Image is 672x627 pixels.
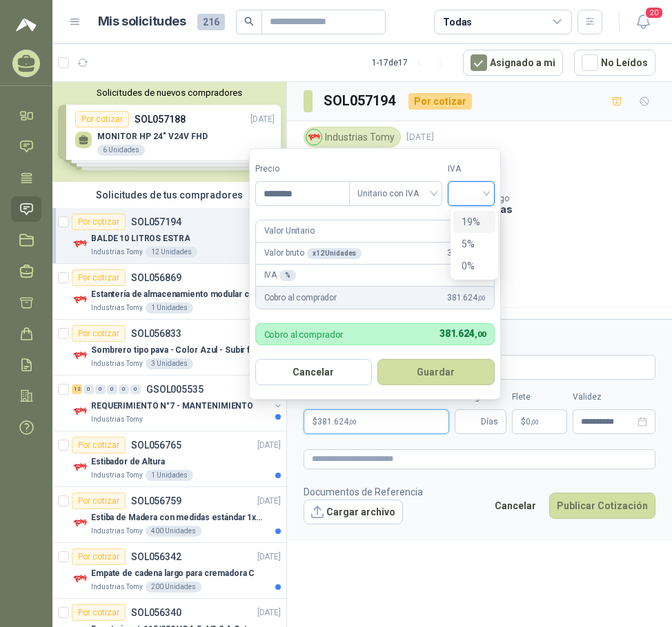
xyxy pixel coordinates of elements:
a: Por cotizarSOL056765[DATE] Company LogoEstibador de AlturaIndustrias Tomy1 Unidades [52,431,286,487]
p: Industrias Tomy [91,358,143,369]
p: [DATE] [257,606,281,619]
span: ,00 [531,418,539,426]
p: SOL056833 [131,329,181,338]
div: 19% [453,211,495,233]
div: Por cotizar [72,548,126,565]
label: Flete [512,391,567,404]
div: Industrias Tomy [304,127,401,147]
div: 1 Unidades [146,302,193,313]
p: Valor bruto [264,247,362,260]
span: 381.624 [439,328,486,339]
a: Por cotizarSOL056833[DATE] Company LogoSombrero tipo pava - Color Azul - Subir fotoIndustrias Tom... [52,320,286,376]
div: 0 [107,384,117,394]
div: Todas [443,14,472,30]
p: Industrias Tomy [91,414,143,425]
p: Documentos de Referencia [304,484,423,500]
button: 20 [631,10,655,34]
p: Cobro al comprador [264,330,344,339]
img: Company Logo [72,236,88,252]
img: Company Logo [72,459,88,475]
img: Logo peakr [16,17,37,33]
button: Cancelar [255,359,373,385]
div: Solicitudes de nuevos compradoresPor cotizarSOL057188[DATE] MONITOR HP 24" V24V FHD6 UnidadesPor ... [52,82,286,182]
a: 12 0 0 0 0 0 GSOL005535[DATE] Company LogoREQUERIMIENTO N°7 - MANTENIMIENTOIndustrias Tomy [72,381,284,425]
h1: Mis solicitudes [98,12,186,32]
a: Por cotizarSOL057194[DATE] Company LogoBALDE 10 LITROS ESTRAIndustrias Tomy12 Unidades [52,208,286,264]
span: ,00 [348,418,357,426]
p: Industrias Tomy [91,302,143,313]
span: 381.624 [317,418,357,426]
div: 5% [462,236,487,251]
p: Estantería de almacenamiento modular con organizadores abiertos [91,288,263,301]
div: Por cotizar [408,93,472,110]
span: search [244,17,254,26]
div: Por cotizar [72,214,126,230]
p: $ 0,00 [512,409,567,434]
span: Unitario con IVA [357,183,434,204]
h3: SOL057194 [324,90,397,112]
p: SOL056869 [131,273,181,282]
span: $ [521,418,526,426]
p: SOL057194 [131,217,181,227]
p: SOL056759 [131,496,181,506]
p: Crédito 45 días [438,203,667,215]
div: 5% [453,233,495,255]
p: GSOL005535 [146,384,204,394]
img: Company Logo [72,515,88,531]
div: 0 [130,384,141,394]
p: Industrias Tomy [91,526,143,537]
span: ,00 [475,330,486,339]
img: Company Logo [72,347,88,364]
span: ,00 [477,294,486,302]
p: [DATE] [406,131,434,144]
div: x 12 Unidades [307,248,362,259]
p: SOL056342 [131,552,181,562]
p: [DATE] [257,495,281,508]
div: 0% [462,258,487,274]
p: Industrias Tomy [91,470,143,481]
p: Valor Unitario [264,225,315,238]
img: Company Logo [72,291,88,308]
div: Por cotizar [72,437,126,453]
button: Asignado a mi [463,50,563,76]
div: 12 Unidades [146,247,197,258]
div: % [279,270,296,281]
span: 216 [197,14,225,30]
div: Solicitudes de tus compradores [52,182,286,208]
a: Por cotizarSOL056759[DATE] Company LogoEstiba de Madera con medidas estándar 1x120x15 de altoIndu... [52,487,286,543]
p: [DATE] [257,439,281,452]
img: Company Logo [72,403,88,420]
p: SOL056340 [131,608,181,617]
span: 20 [644,6,664,19]
p: SOL056765 [131,440,181,450]
p: $381.624,00 [304,409,449,434]
div: 1 Unidades [146,470,193,481]
div: 12 [72,384,82,394]
button: Cargar archivo [304,500,403,524]
p: Condición de pago [438,194,667,203]
button: Solicitudes de nuevos compradores [58,88,281,98]
img: Company Logo [72,571,88,587]
div: 1 - 17 de 17 [372,52,452,74]
label: IVA [448,163,495,176]
div: Por cotizar [72,604,126,621]
p: IVA [264,269,296,282]
span: Días [481,410,498,433]
div: 3 Unidades [146,358,193,369]
div: 0 [83,384,94,394]
p: Industrias Tomy [91,582,143,593]
div: 19% [462,214,487,229]
div: Por cotizar [72,325,126,342]
label: Validez [573,391,655,404]
a: Por cotizarSOL056869[DATE] Company LogoEstantería de almacenamiento modular con organizadores abi... [52,264,286,320]
p: Sombrero tipo pava - Color Azul - Subir foto [91,344,263,357]
p: Cobro al comprador [264,291,337,305]
span: 381.624 [447,247,486,260]
p: BALDE 10 LITROS ESTRA [91,232,190,245]
div: 0% [453,255,495,277]
div: 0 [119,384,129,394]
div: 0 [95,384,106,394]
p: REQUERIMIENTO N°7 - MANTENIMIENTO [91,400,253,413]
div: Por cotizar [72,493,126,509]
p: [DATE] [257,551,281,564]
